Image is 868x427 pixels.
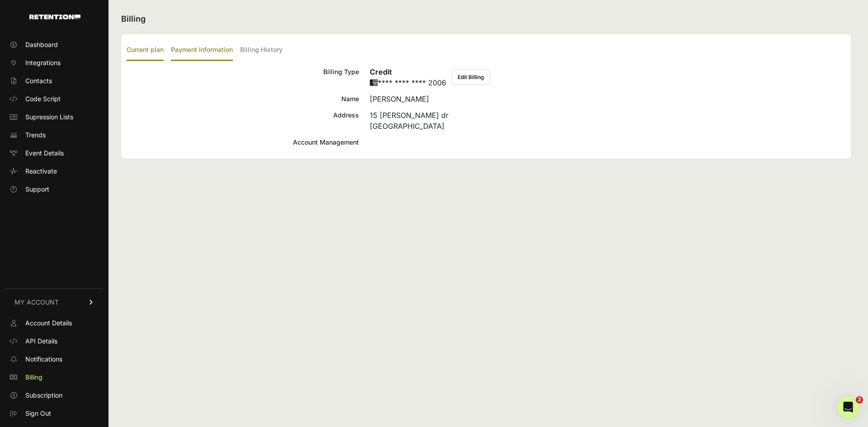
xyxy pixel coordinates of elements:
span: Integrations [25,58,61,67]
span: Reactivate [25,167,57,176]
span: API Details [25,337,57,346]
label: Payment Information [171,40,233,61]
a: Subscription [5,388,103,403]
a: Code Script [5,92,103,106]
div: Account Management [127,137,359,148]
div: Address [127,110,359,131]
button: Edit Billing [452,70,490,85]
div: 15 [PERSON_NAME] dr [GEOGRAPHIC_DATA] [370,110,845,131]
a: API Details [5,334,103,348]
iframe: Intercom live chat [837,396,859,418]
span: MY ACCOUNT [14,298,59,307]
span: Trends [25,131,46,140]
h2: Billing [121,13,851,25]
a: Sign Out [5,406,103,421]
span: Support [25,185,49,194]
span: Account Details [25,319,72,328]
label: Billing History [240,40,283,61]
a: Billing [5,370,103,385]
a: Contacts [5,74,103,88]
span: 2 [856,396,863,404]
label: Current plan [127,40,164,61]
div: Name [127,94,359,104]
a: Trends [5,128,103,142]
span: Dashboard [25,40,58,49]
span: Subscription [25,391,62,400]
a: MY ACCOUNT [5,288,103,316]
a: Supression Lists [5,110,103,124]
a: Account Details [5,316,103,330]
span: Notifications [25,355,62,364]
span: Billing [25,373,42,382]
div: [PERSON_NAME] [370,94,845,104]
a: Notifications [5,352,103,366]
img: Retention.com [29,14,80,19]
a: Reactivate [5,164,103,178]
span: Contacts [25,76,52,85]
h6: Credit [370,66,446,77]
a: Dashboard [5,38,103,52]
span: Event Details [25,149,64,158]
a: Support [5,182,103,197]
a: Integrations [5,56,103,70]
span: Code Script [25,94,61,103]
a: Event Details [5,146,103,160]
span: Supression Lists [25,113,73,122]
span: Sign Out [25,409,51,418]
div: Billing Type [127,66,359,88]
